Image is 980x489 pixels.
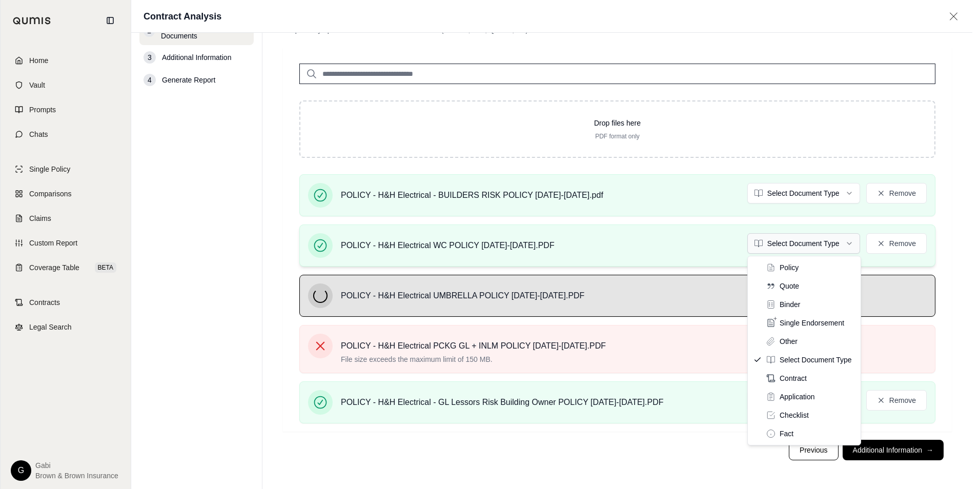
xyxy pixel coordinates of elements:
span: Other [780,336,798,347]
span: Fact [780,429,793,439]
span: Contract [780,373,807,383]
span: Binder [780,299,800,310]
span: Quote [780,281,799,291]
span: Checklist [780,410,809,420]
span: Single Endorsement [780,318,844,328]
span: Policy [780,262,799,273]
span: Application [780,392,815,402]
span: Select Document Type [780,355,852,365]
